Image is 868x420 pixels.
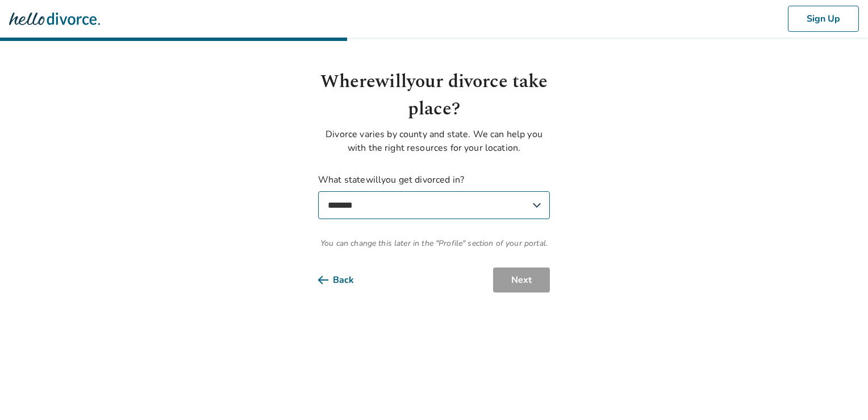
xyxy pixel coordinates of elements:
img: Hello Divorce Logo [9,7,100,30]
p: Divorce varies by county and state. We can help you with the right resources for your location. [318,127,550,155]
button: Back [318,267,372,293]
iframe: Chat Widget [811,365,868,420]
button: Sign Up [788,6,859,32]
h1: Where will your divorce take place? [318,68,550,123]
select: What statewillyou get divorced in? [318,191,550,219]
button: Next [493,267,550,293]
span: You can change this later in the "Profile" section of your portal. [318,237,550,249]
label: What state will you get divorced in? [318,173,550,219]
